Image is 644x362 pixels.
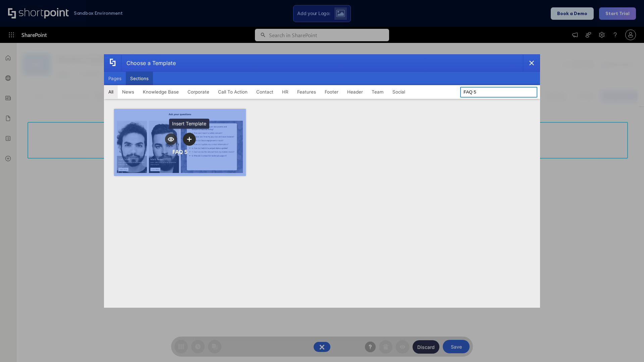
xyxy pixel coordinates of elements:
button: All [104,85,118,99]
iframe: Chat Widget [610,330,644,362]
button: Call To Action [214,85,252,99]
button: HR [278,85,293,99]
button: Corporate [183,85,214,99]
button: Features [293,85,320,99]
button: Social [388,85,410,99]
button: Team [367,85,388,99]
button: Contact [252,85,278,99]
div: Choose a Template [121,55,176,71]
button: Footer [320,85,343,99]
button: Header [343,85,367,99]
input: Search [460,87,537,98]
button: Knowledge Base [139,85,183,99]
div: template selector [104,54,540,308]
button: Pages [104,72,126,85]
button: Sections [126,72,153,85]
div: FAQ 5 [172,148,187,155]
button: News [118,85,139,99]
